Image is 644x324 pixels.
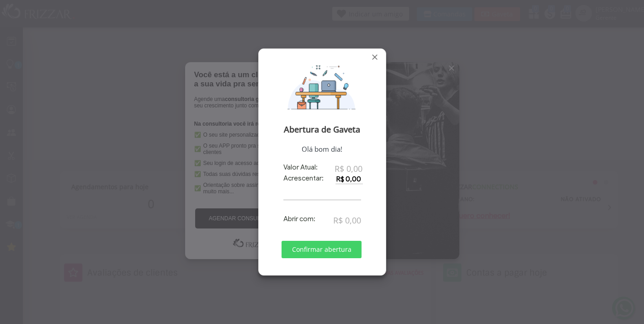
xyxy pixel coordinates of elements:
span: R$ 0,00 [335,163,362,174]
span: Confirmar abertura [288,243,355,256]
label: Valor Atual: [283,163,318,171]
input: 0.0 [335,174,363,184]
a: Fechar [370,53,379,62]
img: Abrir Gaveta [265,64,379,110]
span: Abertura de Gaveta [265,124,379,135]
button: Confirmar abertura [282,241,362,258]
label: Acrescentar: [283,174,324,182]
label: Abrir com: [283,215,315,223]
span: R$ 0,00 [333,215,361,226]
span: Olá bom dia! [265,144,379,154]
